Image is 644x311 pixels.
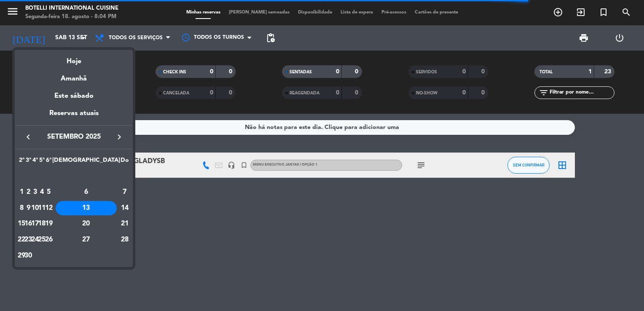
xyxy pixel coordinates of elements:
div: Reservas atuais [15,108,133,125]
div: 6 [56,185,117,199]
div: 12 [46,201,52,215]
div: 9 [25,201,32,215]
div: 16 [25,217,32,231]
td: 9 de setembro de 2025 [25,200,32,216]
div: 29 [19,249,25,263]
td: 12 de setembro de 2025 [46,200,52,216]
div: Amanhã [15,67,133,84]
div: 26 [46,233,52,247]
div: 3 [32,185,38,199]
td: 4 de setembro de 2025 [38,184,45,200]
th: Sábado [52,155,120,169]
div: Este sábado [15,84,133,108]
td: 28 de setembro de 2025 [120,232,129,248]
span: setembro 2025 [36,131,112,142]
td: 3 de setembro de 2025 [32,184,38,200]
td: 21 de setembro de 2025 [120,216,129,232]
td: 29 de setembro de 2025 [18,248,25,264]
td: 16 de setembro de 2025 [25,216,32,232]
div: 10 [32,201,38,215]
div: 30 [25,249,32,263]
td: 7 de setembro de 2025 [120,184,129,200]
div: 1 [19,185,25,199]
th: Quinta-feira [38,155,45,169]
th: Terça-feira [25,155,32,169]
div: 15 [19,217,25,231]
td: 26 de setembro de 2025 [46,232,52,248]
i: keyboard_arrow_left [23,132,33,142]
div: 13 [56,201,117,215]
th: Sexta-feira [46,155,52,169]
td: 10 de setembro de 2025 [32,200,38,216]
i: keyboard_arrow_right [114,132,124,142]
div: 19 [46,217,52,231]
td: 15 de setembro de 2025 [18,216,25,232]
td: 8 de setembro de 2025 [18,200,25,216]
th: Segunda-feira [18,155,25,169]
div: 27 [56,233,117,247]
th: Quarta-feira [32,155,38,169]
div: 24 [32,233,38,247]
div: 8 [19,201,25,215]
td: 30 de setembro de 2025 [25,248,32,264]
td: 25 de setembro de 2025 [38,232,45,248]
div: 4 [39,185,45,199]
td: 24 de setembro de 2025 [32,232,38,248]
td: 18 de setembro de 2025 [38,216,45,232]
div: 2 [25,185,32,199]
div: 7 [121,185,129,199]
td: 1 de setembro de 2025 [18,184,25,200]
div: 20 [56,217,117,231]
div: 17 [32,217,38,231]
div: 14 [121,201,129,215]
td: 22 de setembro de 2025 [18,232,25,248]
div: 21 [121,217,129,231]
td: 2 de setembro de 2025 [25,184,32,200]
div: 18 [39,217,45,231]
th: Domingo [120,155,129,169]
div: 28 [121,233,129,247]
td: 23 de setembro de 2025 [25,232,32,248]
td: 17 de setembro de 2025 [32,216,38,232]
td: 6 de setembro de 2025 [52,184,120,200]
div: 11 [39,201,45,215]
td: 19 de setembro de 2025 [46,216,52,232]
td: SET [18,168,129,184]
div: 25 [39,233,45,247]
div: 5 [46,185,52,199]
td: 20 de setembro de 2025 [52,216,120,232]
div: 23 [25,233,32,247]
button: keyboard_arrow_left [21,131,36,142]
div: 22 [19,233,25,247]
div: Hoje [15,50,133,67]
button: keyboard_arrow_right [112,131,127,142]
td: 11 de setembro de 2025 [38,200,45,216]
td: 13 de setembro de 2025 [52,200,120,216]
td: 5 de setembro de 2025 [46,184,52,200]
td: 14 de setembro de 2025 [120,200,129,216]
td: 27 de setembro de 2025 [52,232,120,248]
